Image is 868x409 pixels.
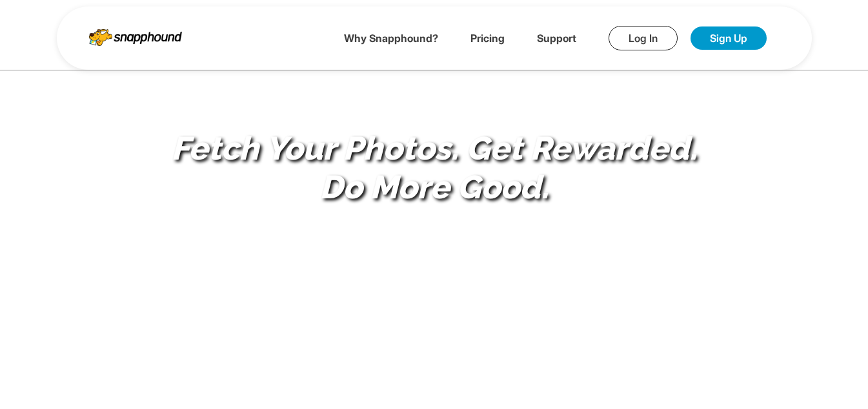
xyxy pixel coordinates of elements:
a: Why Snapphound? [344,32,438,45]
a: Support [537,32,576,45]
a: Sign Up [691,26,767,50]
h1: Fetch Your Photos. Get Rewarded. Do More Good. [163,129,705,207]
a: Log In [609,26,678,50]
img: Snapphound Logo [89,24,182,46]
a: Pricing [470,32,505,45]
